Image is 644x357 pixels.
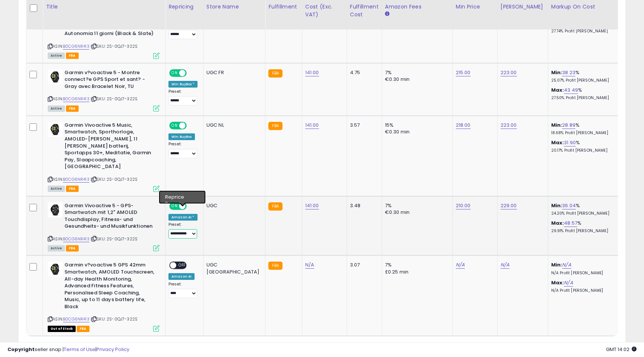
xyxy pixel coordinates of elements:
[64,346,95,353] a: Terms of Use
[564,86,578,94] a: 43.49
[562,202,576,209] a: 36.04
[77,326,89,332] span: FBA
[168,222,198,239] div: Preset:
[551,3,616,10] div: Markup on Cost
[48,69,63,84] img: 316DThoCeRL._SL40_.jpg
[385,129,447,135] div: €0.30 min
[64,262,155,312] b: Garmin v?voactive 5 GPS 42mm Smartwatch, AMOLED Touchscreen, All-day Health Monitoring, Advanced ...
[551,121,562,129] b: Min:
[168,282,198,298] div: Preset:
[168,22,198,39] div: Preset:
[551,228,613,234] p: 29.91% Profit [PERSON_NAME]
[48,3,160,58] div: ASIN:
[48,262,63,277] img: 41eAm6BFPnL._SL40_.jpg
[48,202,160,251] div: ASIN:
[268,3,299,10] div: Fulfillment
[501,202,517,209] a: 229.00
[48,202,63,217] img: 31SmWdj+bML._SL40_.jpg
[168,142,198,158] div: Preset:
[501,261,509,269] a: N/A
[64,69,155,92] b: Garmin v?voactive 5 - Montre connect?e GPS Sport et sant? - Gray avec Bracelet Noir, TU
[176,262,188,269] span: OFF
[91,43,138,49] span: | SKU: 2S-0QJ7-322S
[551,202,613,216] div: %
[385,202,447,209] div: 7%
[564,139,576,146] a: 31.90
[562,69,575,76] a: 38.23
[456,121,471,129] a: 218.00
[186,122,198,129] span: OFF
[350,3,379,18] div: Fulfillment Cost
[501,121,517,129] a: 223.00
[168,273,195,280] div: Amazon AI
[48,122,160,191] div: ASIN:
[385,69,447,76] div: 7%
[564,279,573,287] a: N/A
[48,262,160,331] div: ASIN:
[551,78,613,83] p: 25.07% Profit [PERSON_NAME]
[350,202,376,209] div: 3.48
[385,10,389,17] small: Amazon Fees.
[168,3,200,10] div: Repricing
[551,211,613,216] p: 24.20% Profit [PERSON_NAME]
[456,202,471,209] a: 210.00
[268,262,282,270] small: FBA
[48,105,65,112] span: All listings currently available for purchase on Amazon
[48,186,65,192] span: All listings currently available for purchase on Amazon
[385,76,447,83] div: €0.30 min
[46,3,162,10] div: Title
[385,3,449,10] div: Amazon Fees
[551,29,613,34] p: 27.74% Profit [PERSON_NAME]
[268,69,282,78] small: FBA
[170,122,179,129] span: ON
[551,86,564,94] b: Max:
[456,3,494,10] div: Min Price
[7,346,129,353] div: seller snap | |
[168,214,198,221] div: Amazon AI *
[551,148,613,153] p: 20.17% Profit [PERSON_NAME]
[268,122,282,130] small: FBA
[48,53,65,59] span: All listings currently available for purchase on Amazon
[66,53,79,59] span: FBA
[186,203,198,209] span: OFF
[350,122,376,129] div: 3.57
[64,202,155,232] b: Garmin Vivoactive 5 - GPS-Smartwatch mit 1,2" AMOLED Touchdisplay, Fitness- und Gesundheits- und ...
[562,121,575,129] a: 28.89
[206,122,260,129] div: UGC NL
[66,245,79,252] span: FBA
[551,139,613,153] div: %
[501,69,517,76] a: 223.00
[562,261,571,269] a: N/A
[350,262,376,268] div: 3.07
[48,245,65,252] span: All listings currently available for purchase on Amazon
[385,209,447,216] div: €0.30 min
[385,269,447,275] div: £0.25 min
[63,176,89,183] a: B0CG6NR413
[206,262,260,275] div: UGC [GEOGRAPHIC_DATA]
[606,346,637,353] span: 2025-08-14 14:02 GMT
[48,69,160,111] div: ASIN:
[385,262,447,268] div: 7%
[170,203,179,209] span: ON
[168,133,195,140] div: Win BuyBox
[268,202,282,211] small: FBA
[551,202,562,209] b: Min:
[168,81,198,88] div: Win BuyBox *
[206,202,260,209] div: UGC
[551,261,562,268] b: Min:
[63,316,89,322] a: B0CG6NR413
[551,219,564,227] b: Max:
[456,69,471,76] a: 215.00
[168,89,198,106] div: Preset:
[551,139,564,146] b: Max:
[170,70,179,76] span: ON
[206,3,262,10] div: Store Name
[551,69,562,76] b: Min:
[63,236,89,242] a: B0CG6NR413
[91,96,138,102] span: | SKU: 2S-0QJ7-322S
[551,271,613,276] p: N/A Profit [PERSON_NAME]
[551,87,613,101] div: %
[91,176,138,182] span: | SKU: 2S-0QJ7-322S
[305,202,319,209] a: 141.00
[551,95,613,101] p: 27.50% Profit [PERSON_NAME]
